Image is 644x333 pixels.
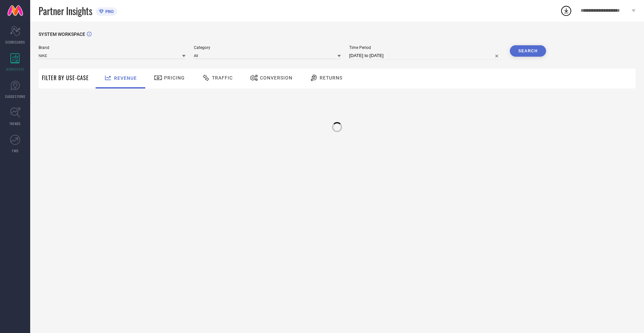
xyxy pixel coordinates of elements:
[104,9,114,14] span: PRO
[5,40,25,45] span: SCORECARDS
[164,75,185,80] span: Pricing
[194,45,341,50] span: Category
[349,45,501,50] span: Time Period
[39,45,185,50] span: Brand
[114,75,137,81] span: Revenue
[39,32,85,37] span: SYSTEM WORKSPACE
[12,148,18,153] span: FWD
[349,52,501,60] input: Select time period
[212,75,233,80] span: Traffic
[9,121,21,126] span: TRENDS
[320,75,342,80] span: Returns
[260,75,292,80] span: Conversion
[510,45,546,57] button: Search
[42,74,89,82] span: Filter By Use-Case
[39,4,92,18] span: Partner Insights
[6,67,24,72] span: WORKSPACE
[560,5,572,17] div: Open download list
[5,94,25,99] span: SUGGESTIONS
